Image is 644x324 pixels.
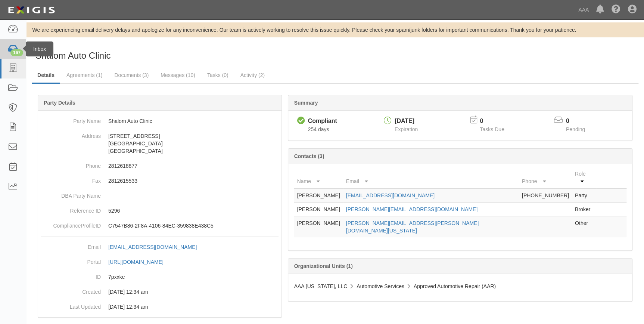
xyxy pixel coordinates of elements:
dt: ComplianceProfileID [41,218,101,229]
dd: [STREET_ADDRESS] [GEOGRAPHIC_DATA] [GEOGRAPHIC_DATA] [41,129,279,158]
dt: Reference ID [41,203,101,215]
dt: Created [41,284,101,296]
b: Party Details [44,100,75,106]
span: Since 12/23/2024 [308,126,329,132]
th: Name [294,167,343,188]
a: [PERSON_NAME][EMAIL_ADDRESS][PERSON_NAME][DOMAIN_NAME][US_STATE] [346,220,479,234]
div: [DATE] [395,117,418,126]
td: [PERSON_NAME] [294,188,343,203]
img: logo-5460c22ac91f19d4615b14bd174203de0afe785f0fc80cf4dbbc73dc1793850b.png [6,3,57,17]
th: Email [343,167,519,188]
div: 167 [10,49,23,56]
p: 5296 [108,207,279,215]
dt: Fax [41,173,101,185]
div: Party [35,43,111,49]
dd: Shalom Auto Clinic [41,114,279,129]
dt: Email [41,240,101,251]
div: We are experiencing email delivery delays and apologize for any inconvenience. Our team is active... [26,26,644,34]
span: Approved Automotive Repair (AAR) [414,283,496,289]
a: Agreements (1) [61,68,108,83]
span: Automotive Services [357,283,404,289]
dt: Last Updated [41,299,101,311]
div: Shalom Auto Clinic [32,43,330,62]
span: AAA [US_STATE], LLC [294,283,347,289]
dt: ID [41,269,101,281]
dd: 2812618877 [41,158,279,173]
span: Pending [566,126,585,132]
td: Broker [572,203,597,216]
dt: Phone [41,158,101,170]
a: Messages (10) [155,68,201,83]
dt: Address [41,129,101,140]
a: [EMAIL_ADDRESS][DOMAIN_NAME] [346,192,435,198]
td: [PERSON_NAME] [294,203,343,216]
p: 0 [480,117,513,126]
b: Contacts (3) [294,153,324,159]
th: Role [572,167,597,188]
div: Inbox [26,41,53,56]
p: 0 [566,117,594,126]
dt: DBA Party Name [41,188,101,200]
div: Compliant [308,117,337,126]
td: [PERSON_NAME] [294,216,343,238]
span: Expiration [395,126,418,132]
a: Tasks (0) [202,68,234,83]
div: [EMAIL_ADDRESS][DOMAIN_NAME] [108,243,197,251]
i: Help Center - Complianz [612,5,620,14]
td: Other [572,216,597,238]
a: Activity (2) [235,68,270,83]
a: [EMAIL_ADDRESS][DOMAIN_NAME] [108,244,205,250]
dd: 2812615533 [41,173,279,188]
b: Organizational Units (1) [294,263,352,269]
b: Summary [294,100,318,106]
p: C7547B86-2F8A-4106-84EC-359838E438C5 [108,222,279,229]
a: [URL][DOMAIN_NAME] [108,259,172,265]
span: Shalom Auto Clinic [35,50,111,61]
td: [PHONE_NUMBER] [519,188,572,203]
dt: Party Name [41,114,101,125]
a: [PERSON_NAME][EMAIL_ADDRESS][DOMAIN_NAME] [346,206,477,212]
td: Party [572,188,597,203]
a: AAA [575,2,592,17]
dd: 03/10/2023 12:34 am [41,299,279,314]
i: Compliant [297,117,305,125]
dd: 7pxxke [41,269,279,284]
a: Details [32,68,60,84]
dd: 03/10/2023 12:34 am [41,284,279,299]
th: Phone [519,167,572,188]
dt: Portal [41,254,101,266]
span: Tasks Due [480,126,504,132]
a: Documents (3) [109,68,154,83]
